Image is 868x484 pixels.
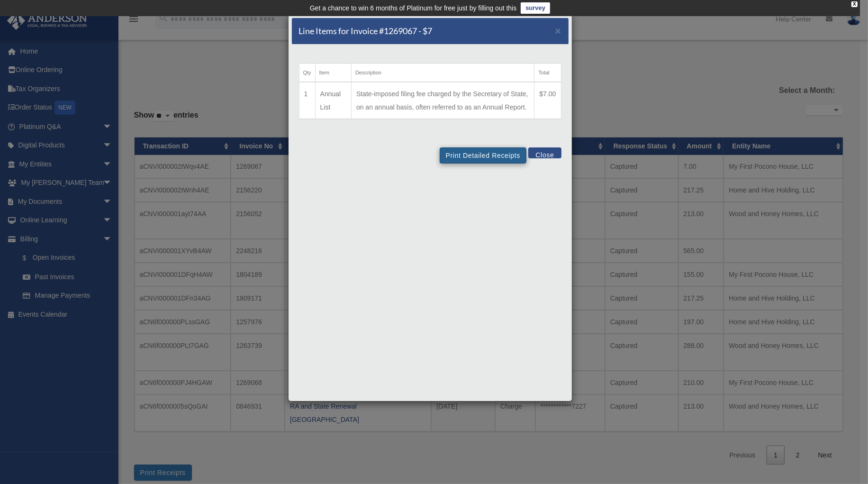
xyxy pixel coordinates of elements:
div: close [851,1,858,7]
h5: Line Items for Invoice #1269067 - $7 [299,25,433,37]
span: × [555,25,561,36]
td: $7.00 [534,82,561,119]
td: 1 [299,82,315,119]
th: Qty [299,64,315,82]
a: survey [521,2,550,14]
button: Close [555,26,561,36]
th: Description [351,64,534,82]
th: Total [534,64,561,82]
th: Item [315,64,351,82]
td: State-imposed filing fee charged by the Secretary of State, on an annual basis, often referred to... [351,82,534,119]
div: Get a chance to win 6 months of Platinum for free just by filling out this [310,2,517,14]
td: Annual List [315,82,351,119]
button: Print Detailed Receipts [440,147,526,164]
button: Close [528,147,561,158]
